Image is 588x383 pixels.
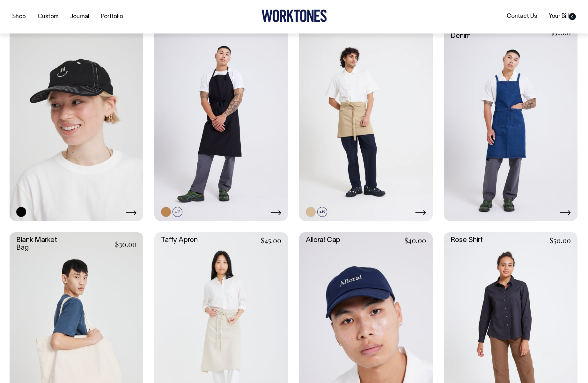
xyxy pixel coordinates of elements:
span: +6 [317,207,327,217]
a: Custom [35,11,61,22]
a: Your Bill0 [546,11,578,22]
span: +2 [173,207,182,217]
a: Shop [10,11,28,22]
a: Journal [68,11,92,22]
span: 0 [569,13,576,20]
a: Contact Us [504,11,540,22]
a: Portfolio [99,11,126,22]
